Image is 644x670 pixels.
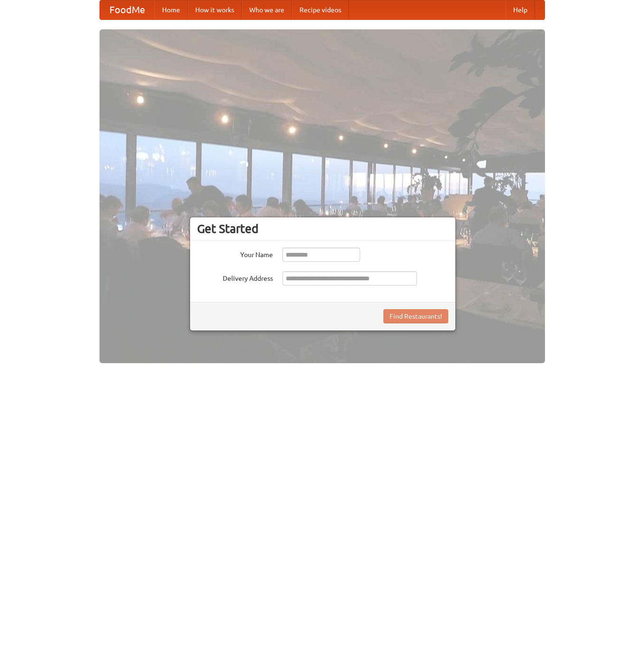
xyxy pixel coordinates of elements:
[100,0,154,19] a: FoodMe
[383,309,448,323] button: Find Restaurants!
[292,0,349,19] a: Recipe videos
[197,222,448,236] h3: Get Started
[154,0,188,19] a: Home
[188,0,242,19] a: How it works
[197,271,273,283] label: Delivery Address
[242,0,292,19] a: Who we are
[506,0,535,19] a: Help
[197,248,273,259] label: Your Name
